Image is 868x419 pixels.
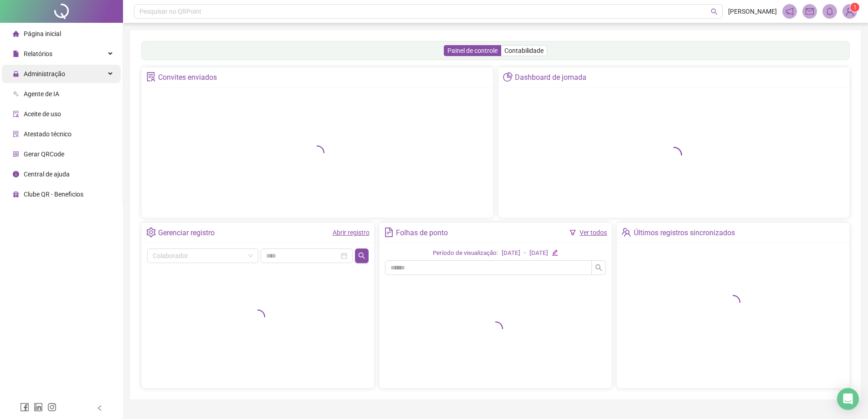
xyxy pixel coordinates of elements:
span: audit [13,111,19,117]
span: info-circle [13,171,19,177]
span: left [97,405,103,411]
span: Clube QR - Beneficios [24,191,83,198]
div: [DATE] [529,248,548,258]
span: loading [249,308,267,326]
div: Convites enviados [158,70,217,85]
span: Central de ajuda [24,171,70,178]
span: setting [146,228,156,237]
span: Atestado técnico [24,130,72,138]
sup: Atualize o seu contato no menu Meus Dados [850,3,859,12]
span: loading [308,143,326,161]
span: Contabilidade [504,47,544,54]
span: mail [806,7,814,16]
a: Ver todos [580,229,607,236]
span: Aceite de uso [24,110,61,118]
div: Folhas de ponto [396,225,448,241]
span: [PERSON_NAME] [728,6,777,16]
span: home [13,31,19,37]
span: loading [724,293,742,311]
span: Painel de controle [447,47,498,54]
span: solution [146,72,156,82]
div: - [524,248,526,258]
img: 82411 [843,5,857,18]
span: filter [570,229,576,236]
span: Gerar QRCode [24,150,64,158]
div: [DATE] [502,248,520,258]
div: Período de visualização: [433,248,498,258]
div: Gerenciar registro [158,225,215,241]
div: Open Intercom Messenger [837,388,859,410]
span: Página inicial [24,30,61,37]
div: Dashboard de jornada [515,70,586,85]
span: qrcode [13,151,19,157]
span: loading [486,320,504,338]
span: search [358,252,365,259]
span: facebook [20,403,29,412]
span: team [621,228,631,237]
span: pie-chart [503,72,513,82]
span: Agente de IA [24,90,59,98]
span: file [13,51,19,57]
span: search [595,264,602,271]
a: Abrir registro [333,229,370,236]
span: lock [13,71,19,77]
span: bell [826,7,834,16]
span: Administração [24,70,65,78]
span: edit [552,249,558,255]
span: Relatórios [24,50,52,57]
span: linkedin [34,403,43,412]
span: gift [13,191,19,197]
span: solution [13,131,19,137]
span: 1 [853,4,857,10]
span: notification [786,7,794,16]
span: instagram [47,403,56,412]
span: file-text [384,228,394,237]
span: loading [663,145,684,165]
div: Últimos registros sincronizados [634,225,735,241]
span: search [711,8,718,15]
